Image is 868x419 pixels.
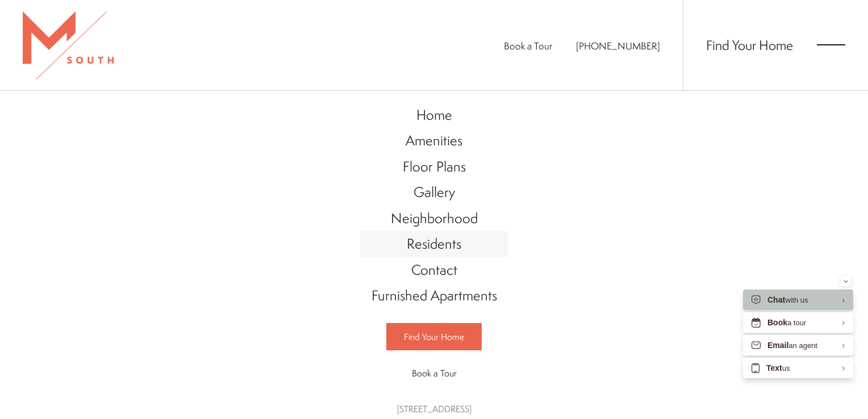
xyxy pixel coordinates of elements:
[576,39,660,52] a: Call Us at 813-570-8014
[391,208,478,228] span: Neighborhood
[576,39,660,52] span: [PHONE_NUMBER]
[416,105,452,124] span: Home
[360,283,508,309] a: Go to Furnished Apartments (opens in a new tab)
[360,179,508,206] a: Go to Gallery
[407,234,461,253] span: Residents
[23,11,114,79] img: MSouth
[360,154,508,180] a: Go to Floor Plans
[414,182,455,202] span: Gallery
[504,39,552,52] a: Book a Tour
[706,36,793,54] a: Find Your Home
[403,157,466,176] span: Floor Plans
[406,131,462,150] span: Amenities
[360,257,508,283] a: Go to Contact
[386,323,482,350] a: Find Your Home
[411,260,457,279] span: Contact
[372,286,497,305] span: Furnished Apartments
[360,231,508,257] a: Go to Residents
[412,367,457,379] span: Book a Tour
[360,128,508,154] a: Go to Amenities
[817,40,845,50] button: Open Menu
[404,330,464,343] span: Find Your Home
[386,360,482,386] a: Book a Tour
[360,102,508,128] a: Go to Home
[360,206,508,232] a: Go to Neighborhood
